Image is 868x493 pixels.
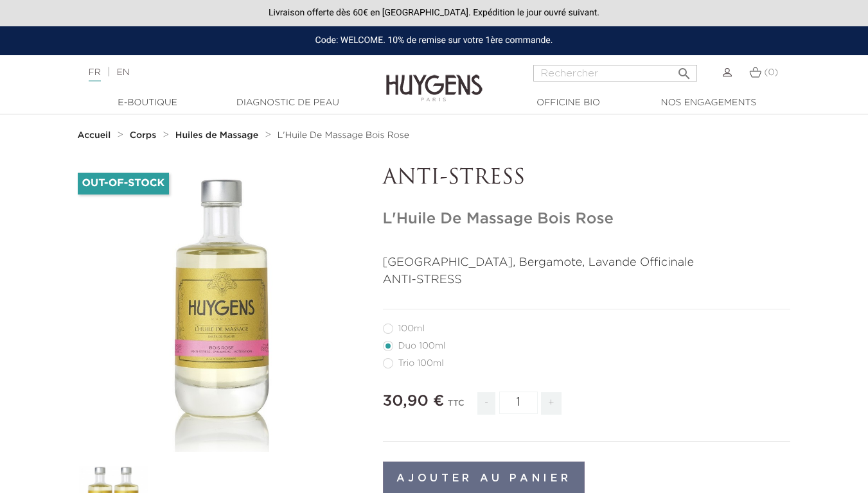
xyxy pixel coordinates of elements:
[533,65,697,82] input: Rechercher
[130,131,157,140] strong: Corps
[82,65,352,80] div: |
[78,173,170,195] li: Out-of-Stock
[84,96,212,110] a: E-Boutique
[78,130,114,141] a: Accueil
[383,210,791,229] h1: L'Huile De Massage Bois Rose
[383,272,791,289] p: ANTI-STRESS
[116,68,129,77] a: EN
[383,341,461,351] label: Duo 100ml
[504,96,633,110] a: Officine Bio
[383,358,459,368] label: Trio 100ml
[278,131,409,140] span: L'Huile De Massage Bois Rose
[477,392,495,415] span: -
[89,68,101,82] a: FR
[541,392,562,415] span: +
[175,130,261,141] a: Huiles de Massage
[673,61,696,78] button: 
[224,96,352,110] a: Diagnostic de peau
[764,68,778,77] span: (0)
[677,62,692,78] i: 
[383,254,791,272] p: [GEOGRAPHIC_DATA], Bergamote, Lavande Officinale
[499,392,538,414] input: Quantité
[383,324,440,334] label: 100ml
[78,131,111,140] strong: Accueil
[278,130,409,141] a: L'Huile De Massage Bois Rose
[386,54,483,103] img: Huygens
[130,130,159,141] a: Corps
[383,166,791,191] p: ANTI-STRESS
[175,131,258,140] strong: Huiles de Massage
[644,96,773,110] a: Nos engagements
[448,390,465,424] div: TTC
[383,394,445,409] span: 30,90 €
